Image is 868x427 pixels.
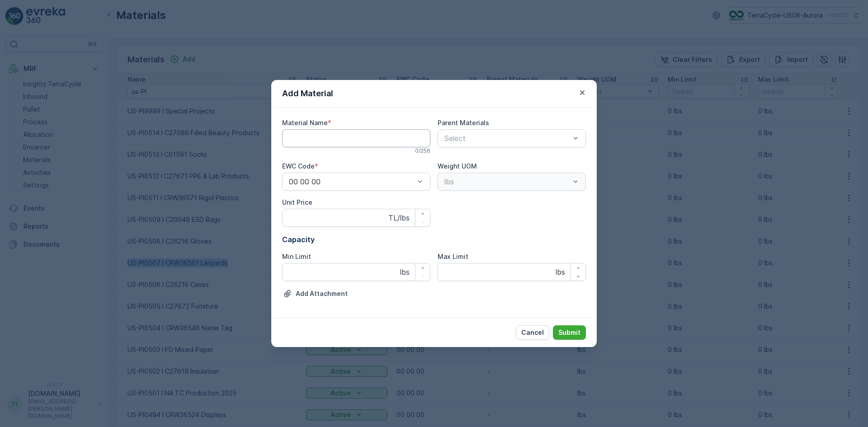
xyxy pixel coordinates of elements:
p: Add Attachment [296,289,348,298]
label: Unit Price [282,198,312,206]
p: Capacity [282,234,586,245]
label: Material Name [282,119,328,127]
button: Upload File [282,288,349,299]
p: Submit [558,328,580,337]
label: Weight UOM [438,162,477,170]
label: EWC Code [282,162,315,170]
p: Select [444,133,570,144]
p: Cancel [521,328,544,337]
p: Add Material [282,87,333,100]
label: Min Limit [282,253,311,260]
p: lbs [556,267,565,277]
p: 0 / 256 [415,147,430,155]
button: Cancel [516,325,549,340]
button: Submit [553,325,586,340]
label: Max Limit [438,253,468,260]
p: TL/lbs [388,212,410,223]
label: Parent Materials [438,119,489,127]
p: lbs [400,267,410,277]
